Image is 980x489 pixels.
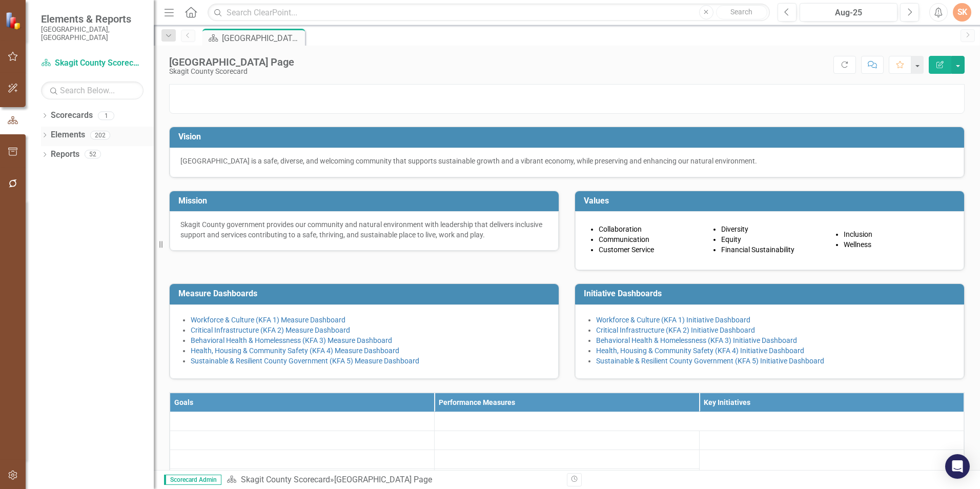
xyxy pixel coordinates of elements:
[164,475,221,485] span: Scorecard Admin
[953,3,971,22] button: SK
[90,131,110,139] div: 202
[169,56,294,68] div: [GEOGRAPHIC_DATA] Page
[178,196,554,206] h3: Mission
[596,316,750,324] a: Workforce & Culture (KFA 1) Initiative Dashboard
[596,347,804,355] a: Health, Housing & Community Safety (KFA 4) Initiative Dashboard
[178,289,554,298] h3: Measure Dashboards
[241,475,330,484] a: Skagit County Scorecard
[41,81,144,99] input: Search Below...
[596,357,824,365] a: Sustainable & Resilient County Government (KFA 5) Initiative Dashboard
[716,5,767,19] button: Search
[51,129,85,141] a: Elements
[730,8,752,16] span: Search
[584,196,959,206] h3: Values
[599,244,706,255] p: Customer Service
[191,347,399,355] a: Health, Housing & Community Safety (KFA 4) Measure Dashboard
[180,219,548,240] p: Skagit County government provides our community and natural environment with leadership that deli...
[5,11,23,29] img: ClearPoint Strategy
[191,326,350,334] a: Critical Infrastructure (KFA 2) Measure Dashboard
[51,149,79,160] a: Reports
[721,234,828,244] p: Equity
[178,132,959,141] h3: Vision
[169,68,294,75] div: Skagit County Scorecard
[98,111,114,120] div: 1
[41,57,144,69] a: Skagit County Scorecard
[721,244,828,255] p: Financial Sustainability
[800,3,897,22] button: Aug-25
[222,32,302,45] div: [GEOGRAPHIC_DATA] Page
[191,357,419,365] a: Sustainable & Resilient County Government (KFA 5) Measure Dashboard
[945,454,970,479] div: Open Intercom Messenger
[599,234,706,244] p: Communication
[334,475,432,484] div: [GEOGRAPHIC_DATA] Page
[803,7,894,19] div: Aug-25
[844,229,951,239] p: Inclusion
[191,336,392,344] a: Behavioral Health & Homelessness (KFA 3) Measure Dashboard
[85,150,101,159] div: 52
[596,326,755,334] a: Critical Infrastructure (KFA 2) Initiative Dashboard
[180,156,953,166] p: [GEOGRAPHIC_DATA] is a safe, diverse, and welcoming community that supports sustainable growth an...
[596,336,797,344] a: Behavioral Health & Homelessness (KFA 3) Initiative Dashboard
[41,25,144,42] small: [GEOGRAPHIC_DATA], [GEOGRAPHIC_DATA]
[599,224,706,234] p: Collaboration
[227,474,559,486] div: »
[208,4,770,22] input: Search ClearPoint...
[51,110,93,121] a: Scorecards
[584,289,959,298] h3: Initiative Dashboards
[191,316,345,324] a: Workforce & Culture (KFA 1) Measure Dashboard
[721,224,828,234] p: Diversity
[41,13,144,25] span: Elements & Reports
[844,239,951,250] p: Wellness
